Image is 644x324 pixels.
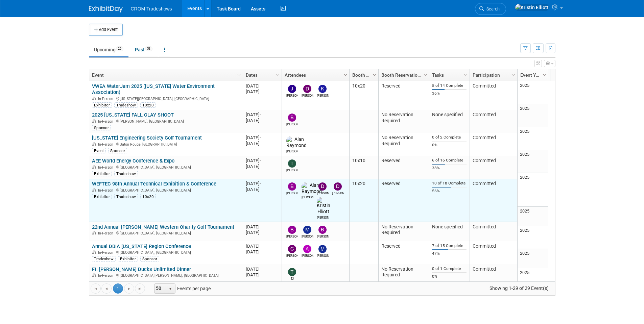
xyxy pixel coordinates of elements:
div: Alan Raymond [286,149,298,154]
a: Annual DBIA [US_STATE] Region Conference [92,243,191,249]
span: Column Settings [423,72,428,78]
div: 10 of 18 Complete [432,181,467,186]
div: [DATE] [246,186,279,192]
div: [DATE] [246,164,279,169]
img: Alan Raymond [302,182,322,195]
div: 6 of 16 Complete [432,158,467,163]
img: Myers Carpenter [303,226,311,234]
img: Josh Homes [288,85,296,93]
a: Event [92,69,238,81]
div: [DATE] [246,266,279,272]
div: 0 of 1 Complete [432,266,467,271]
span: Column Settings [463,72,469,78]
span: CROM Tradeshows [131,6,172,11]
img: ExhibitDay [89,6,123,13]
span: Go to the previous page [104,286,109,292]
span: 50 [154,284,166,293]
div: [GEOGRAPHIC_DATA], [GEOGRAPHIC_DATA] [92,230,240,236]
a: 2025 [US_STATE] FALL CLAY SHOOT [92,112,174,118]
td: 2025 [518,173,548,207]
td: Committed [470,179,517,222]
span: In-Person [98,119,115,124]
span: - [260,158,261,163]
a: Column Settings [541,69,548,79]
div: Event [92,148,106,153]
div: Tradeshow [114,171,138,176]
img: Kelly Lee [318,85,327,93]
a: Ft. [PERSON_NAME] Ducks Unlimited Dinner [92,266,191,272]
div: 7 of 15 Complete [432,243,467,248]
div: [DATE] [246,89,279,95]
td: Committed [470,110,517,133]
div: [DATE] [246,243,279,249]
a: Go to the next page [124,283,134,294]
span: - [260,267,261,272]
a: Booth Reservation Status [381,69,425,81]
div: None specified [432,224,467,230]
span: - [260,135,261,140]
div: [PERSON_NAME], [GEOGRAPHIC_DATA] [92,118,240,124]
div: Exhibitor [118,256,138,261]
td: Committed [470,241,517,264]
span: In-Person [98,142,115,147]
div: [US_STATE][GEOGRAPHIC_DATA], [GEOGRAPHIC_DATA] [92,96,240,101]
div: Branden Peterson [286,234,298,239]
div: Tradeshow [114,102,138,108]
div: [DATE] [246,141,279,146]
div: Blake Roberts [317,234,329,239]
a: Dates [246,69,277,81]
img: In-Person Event [92,142,96,146]
div: Sponsor [108,148,127,153]
a: [US_STATE] Engineering Society Golf Tournament [92,135,202,141]
td: Committed [470,264,517,283]
a: Tasks [432,69,465,81]
a: Column Settings [462,69,470,79]
div: [DATE] [246,83,279,89]
a: Past53 [130,43,158,56]
span: In-Person [98,188,115,193]
div: Sponsor [92,125,111,130]
span: - [260,83,261,89]
td: No Reservation Required [378,222,429,241]
div: [DATE] [246,230,279,235]
img: Michael Brandao [318,245,327,253]
td: 10x10 [349,156,378,179]
div: Daniel Austria [332,191,344,196]
div: 5 of 14 Complete [432,83,467,88]
span: In-Person [98,250,115,255]
img: Cameron Kenyon [288,245,296,253]
td: 2025 [518,249,548,268]
div: Myers Carpenter [302,234,313,239]
span: - [260,181,261,186]
span: In-Person [98,273,115,278]
div: None specified [432,112,467,118]
div: [GEOGRAPHIC_DATA], [GEOGRAPHIC_DATA] [92,249,240,255]
span: select [168,286,173,292]
div: [DATE] [246,158,279,164]
div: Alan Raymond [302,195,313,200]
div: Daniel Austria [302,93,313,98]
img: In-Person Event [92,97,96,100]
img: In-Person Event [92,119,96,123]
img: Alexander Ciasca [303,245,311,253]
a: Column Settings [235,69,243,79]
div: 36% [432,91,467,96]
a: Go to the last page [135,283,145,294]
span: 29 [116,46,123,51]
td: Committed [470,133,517,156]
span: Events per page [145,283,217,294]
span: - [260,224,261,229]
td: 10x20 [349,179,378,222]
img: Alan Raymond [286,136,307,149]
td: Reserved [378,179,429,222]
div: Branden Peterson [286,122,298,127]
a: Event Year [520,69,544,81]
td: 2025 [518,226,548,249]
div: Daniel Haugland [317,191,329,196]
img: In-Person Event [92,165,96,169]
img: TJ Williams [288,268,296,276]
a: WEFTEC 98th Annual Technical Exhibition & Conference [92,181,216,187]
div: Tod Green [286,168,298,173]
a: Attendees [285,69,345,81]
span: 1 [113,283,123,294]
